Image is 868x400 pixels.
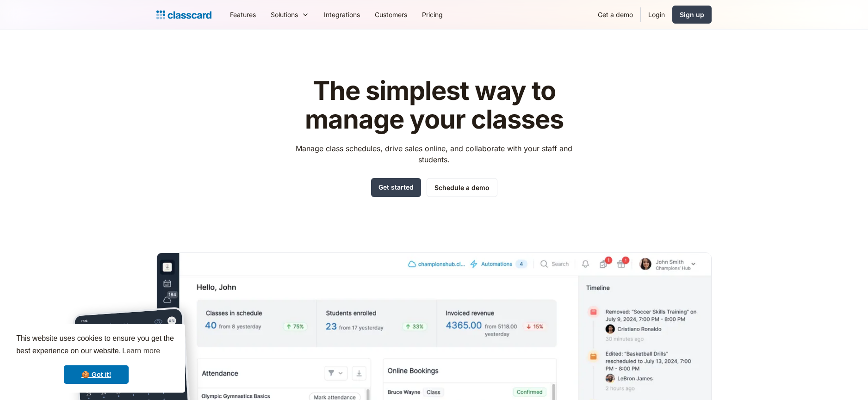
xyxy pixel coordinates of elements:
a: Schedule a demo [427,178,497,197]
div: Solutions [263,4,316,25]
a: Pricing [415,4,450,25]
div: Solutions [271,10,298,19]
h1: The simplest way to manage your classes [287,77,581,134]
a: home [156,8,211,21]
p: Manage class schedules, drive sales online, and collaborate with your staff and students. [287,143,581,165]
a: Login [641,4,672,25]
span: This website uses cookies to ensure you get the best experience on our website. [16,333,176,358]
a: Get started [371,178,421,197]
a: learn more about cookies [121,344,161,358]
a: Customers [367,4,415,25]
a: dismiss cookie message [64,365,129,384]
a: Integrations [316,4,367,25]
div: cookieconsent [7,324,185,393]
a: Sign up [672,6,712,24]
a: Features [223,4,263,25]
a: Get a demo [590,4,640,25]
div: Sign up [680,10,704,19]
